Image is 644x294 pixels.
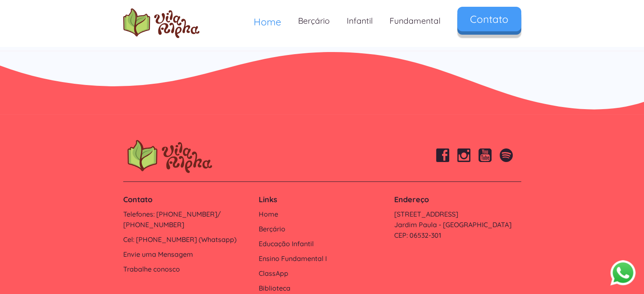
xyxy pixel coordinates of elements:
a: Ensino Fundamental I [258,253,385,264]
a: Home [245,8,290,35]
h4: Contato [123,195,250,205]
span: Home [254,16,281,28]
a: Educação Infantil [258,239,385,249]
img: logo Escola Vila Alpha [123,8,199,38]
a: Home [258,209,385,220]
a: ClassApp [258,268,385,279]
a: Infantil [338,8,381,33]
a: Cel: [PHONE_NUMBER] (Whatsapp) [123,234,250,245]
a: Berçário [258,224,385,234]
a: Trabalhe conosco [123,264,250,275]
h4: Endereço [394,195,521,205]
a: Telefones: [PHONE_NUMBER]/ [PHONE_NUMBER] [123,209,250,230]
a: Fundamental [381,8,449,33]
h4: Links [258,195,385,205]
a: [STREET_ADDRESS]Jardim Paula - [GEOGRAPHIC_DATA]CEP: 06532-301 [394,209,521,241]
a: Envie uma Mensagem [123,249,250,260]
a: home [123,8,199,38]
button: Abrir WhatsApp [610,260,636,286]
a: Biblioteca [258,283,385,294]
a: Berçário [290,8,338,33]
a: Contato [457,7,521,31]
